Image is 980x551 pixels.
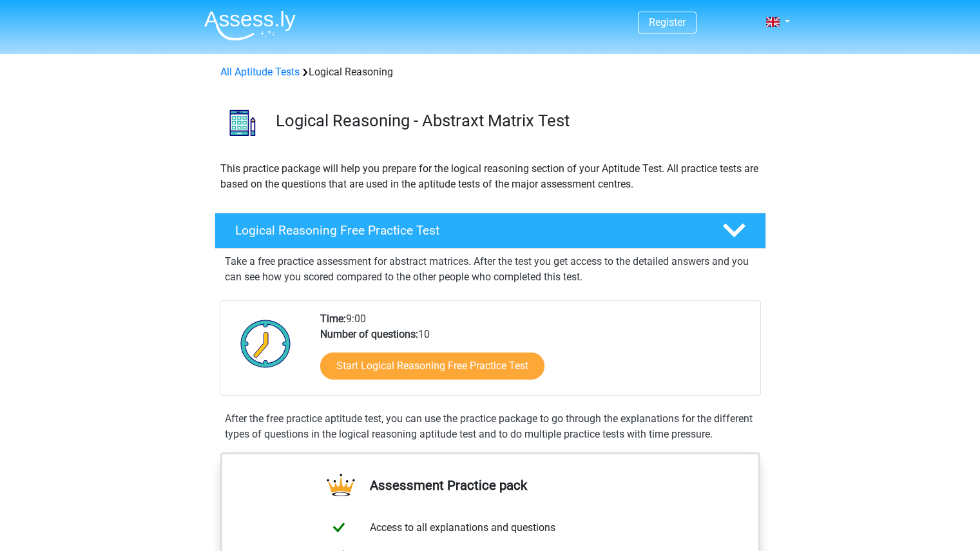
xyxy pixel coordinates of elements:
p: This practice package will help you prepare for the logical reasoning section of your Aptitude Te... [220,161,760,192]
div: Logical Reasoning [215,64,765,80]
img: Clock [233,311,298,376]
a: All Aptitude Tests [220,66,300,78]
b: Number of questions: [320,328,418,340]
a: Start Logical Reasoning Free Practice Test [320,353,544,380]
div: After the free practice aptitude test, you can use the practice package to go through the explana... [220,411,761,442]
h3: Logical Reasoning - Abstraxt Matrix Test [276,111,756,131]
h4: Logical Reasoning Free Practice Test [235,223,702,238]
a: Logical Reasoning Free Practice Test [209,213,771,249]
a: Register [649,16,686,28]
p: Take a free practice assessment for abstract matrices. After the test you get access to the detai... [225,254,756,285]
img: logical reasoning [215,95,270,150]
div: 9:00 10 [311,311,760,395]
img: Assessly [204,10,296,41]
b: Time: [320,313,346,325]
